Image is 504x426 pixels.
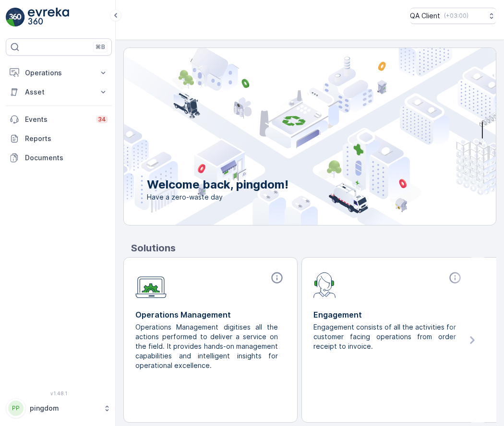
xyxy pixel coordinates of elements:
p: Documents [25,153,108,163]
img: logo [6,8,25,27]
button: Asset [6,83,112,102]
p: Engagement [313,309,464,320]
a: Reports [6,129,112,148]
div: PP [8,401,24,416]
p: Events [25,115,90,124]
img: module-icon [135,271,167,298]
p: ( +03:00 ) [444,12,468,20]
button: Operations [6,63,112,83]
img: city illustration [81,48,496,225]
p: Operations Management digitises all the actions performed to deliver a service on the field. It p... [135,322,278,370]
p: ⌘B [96,43,105,51]
p: Solutions [131,241,496,255]
p: Engagement consists of all the activities for customer facing operations from order receipt to in... [313,322,456,351]
p: Operations [25,68,93,78]
span: Have a zero-waste day [147,192,288,202]
a: Documents [6,148,112,167]
p: QA Client [410,11,440,21]
a: Events34 [6,110,112,129]
p: Asset [25,87,93,97]
button: QA Client(+03:00) [410,8,496,24]
p: pingdom [30,403,98,413]
button: PPpingdom [6,398,112,418]
p: Welcome back, pingdom! [147,177,288,192]
p: 34 [98,116,106,123]
img: module-icon [313,271,336,298]
p: Operations Management [135,309,286,320]
span: v 1.48.1 [6,390,112,396]
p: Reports [25,134,108,143]
img: logo_light-DOdMpM7g.png [28,8,69,27]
